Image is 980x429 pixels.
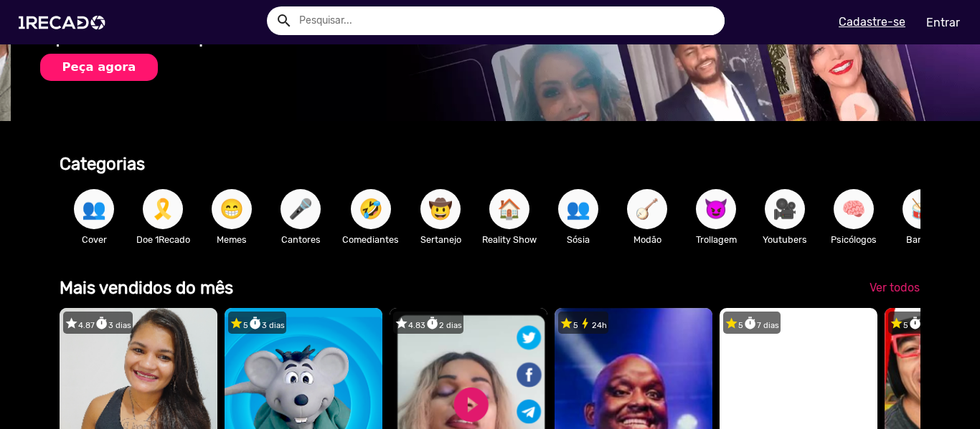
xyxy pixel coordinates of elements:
span: Ver todos [870,281,920,294]
button: 🎗️ [143,189,183,229]
p: Cantores [273,233,328,246]
p: Psicólogos [826,233,881,246]
span: 🎥 [773,189,797,229]
button: 🎥 [765,189,805,229]
u: Cadastre-se [839,15,905,29]
button: Peça agora [40,54,158,81]
span: 🎤 [288,189,313,229]
p: Modão [620,233,674,246]
span: 👥 [566,189,590,229]
span: 🪕 [635,189,659,229]
p: Reality Show [482,233,537,246]
b: Mais vendidos do mês [60,278,233,298]
p: Bandas [895,233,950,246]
span: 😁 [220,189,244,229]
span: 🧠 [842,189,866,229]
b: Categorias [60,154,145,174]
button: 😁 [212,189,252,229]
p: Cover [67,233,121,246]
button: 🧠 [834,189,874,229]
button: 🏠 [489,189,529,229]
button: 🤣 [351,189,391,229]
p: Memes [204,233,259,246]
p: Comediantes [342,233,399,246]
span: 🥁 [910,189,935,229]
span: 🎗️ [151,189,175,229]
p: Youtubers [758,233,812,246]
span: 🏠 [497,189,522,229]
p: Sósia [551,233,606,246]
p: Sertanejo [413,233,468,246]
span: 🤠 [428,189,453,229]
button: 🪕 [627,189,667,229]
p: Trollagem [689,233,743,246]
mat-icon: Example home icon [275,12,293,29]
a: Entrar [917,10,969,35]
input: Pesquisar... [288,6,725,35]
button: 😈 [696,189,736,229]
button: 🎤 [281,189,321,229]
span: 🤣 [359,189,383,229]
button: 🥁 [903,189,943,229]
button: 👥 [558,189,598,229]
button: 👥 [74,189,114,229]
button: Example home icon [270,7,296,32]
button: 🤠 [420,189,461,229]
p: Doe 1Recado [136,233,190,246]
span: 😈 [704,189,728,229]
span: 👥 [82,189,106,229]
